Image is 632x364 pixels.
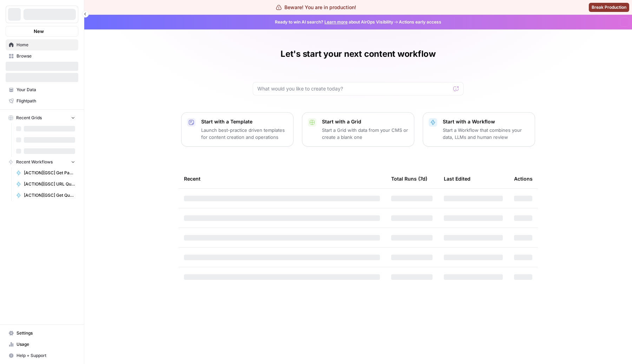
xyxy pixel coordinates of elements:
a: [ACTION][GSC] Get Query Page Performance Breakdown [13,190,78,201]
p: Start a Workflow that combines your data, LLMs and human review [443,127,529,141]
span: Recent Grids [16,115,42,121]
button: Recent Grids [6,113,78,123]
button: Start with a WorkflowStart a Workflow that combines your data, LLMs and human review [423,112,535,147]
a: [ACTION][GSC] URL Queries [13,178,78,190]
div: Actions [514,169,533,188]
span: Settings [17,330,75,336]
button: New [6,26,78,36]
a: Settings [6,328,78,339]
a: Your Data [6,84,78,95]
div: Total Runs (7d) [391,169,427,188]
div: Beware! You are in production! [276,4,356,11]
button: Help + Support [6,350,78,361]
span: [ACTION][GSC] URL Queries [24,181,75,187]
a: Flightpath [6,95,78,107]
a: Browse [6,50,78,62]
span: Break Production [592,4,626,11]
span: Your Data [17,87,75,93]
span: Actions early access [399,19,441,25]
span: Usage [17,341,75,348]
a: [ACTION][GSC] Get Page Performance Overview [13,167,78,178]
a: Learn more [324,19,348,25]
span: Ready to win AI search? about AirOps Visibility [275,19,393,25]
button: Break Production [589,3,629,12]
span: [ACTION][GSC] Get Page Performance Overview [24,170,75,176]
p: Start a Grid with data from your CMS or create a blank one [322,127,408,141]
span: Recent Workflows [16,159,53,165]
p: Launch best-practice driven templates for content creation and operations [201,127,288,141]
span: Browse [17,53,75,59]
a: Home [6,39,78,50]
span: New [34,28,44,35]
input: What would you like to create today? [257,85,450,92]
p: Start with a Template [201,118,288,125]
div: Last Edited [444,169,470,188]
button: Recent Workflows [6,157,78,167]
div: Recent [184,169,380,188]
p: Start with a Grid [322,118,408,125]
span: [ACTION][GSC] Get Query Page Performance Breakdown [24,192,75,198]
p: Start with a Workflow [443,118,529,125]
button: Start with a TemplateLaunch best-practice driven templates for content creation and operations [181,112,294,147]
a: Usage [6,339,78,350]
span: Help + Support [17,352,75,359]
button: Start with a GridStart a Grid with data from your CMS or create a blank one [302,112,414,147]
span: Flightpath [17,98,75,104]
span: Home [17,42,75,48]
h1: Let's start your next content workflow [281,48,436,60]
